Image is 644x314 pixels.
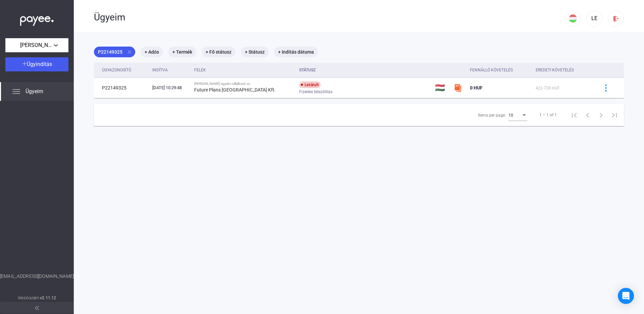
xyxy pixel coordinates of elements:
[536,66,574,74] div: Eredeti követelés
[102,66,131,74] div: Ügyazonosító
[539,111,557,119] div: 1 – 1 of 1
[297,63,432,78] th: Státusz
[25,87,43,96] span: Ügyeim
[478,111,506,119] div: Items per page:
[470,66,530,74] div: Fennálló követelés
[20,41,54,49] span: [PERSON_NAME] egyéni vállalkozó
[152,66,168,74] div: Indítva
[508,111,527,119] mat-select: Items per page:
[194,82,294,86] div: [PERSON_NAME] egyéni vállalkozó vs
[22,61,27,66] img: plus-white.svg
[202,47,235,57] mat-chip: + Fő státusz
[194,66,206,74] div: Felek
[5,57,68,71] button: Ügyindítás
[581,108,594,122] button: Previous page
[608,10,624,26] button: logout-red
[454,84,462,92] img: szamlazzhu-mini
[20,12,54,26] img: white-payee-white-dot.svg
[608,108,621,122] button: Last page
[152,84,189,91] div: [DATE] 10:29:48
[589,14,600,22] div: LE
[536,66,590,74] div: Eredeti követelés
[94,12,565,23] div: Ügyeim
[126,49,132,55] mat-icon: close
[586,10,602,26] button: LE
[299,81,321,88] div: Lezárult
[618,288,634,304] div: Open Intercom Messenger
[612,15,620,22] img: logout-red
[94,47,135,57] mat-chip: P22149325
[168,47,196,57] mat-chip: + Termék
[27,61,52,67] span: Ügyindítás
[40,296,56,300] strong: v2.11.12
[299,88,332,96] span: Fizetési felszólítás
[508,113,513,118] span: 10
[432,78,451,98] td: 🇭🇺
[536,86,560,90] span: 423 728 HUF
[470,85,483,90] span: 0 HUF
[565,10,581,26] button: HU
[5,38,68,52] button: [PERSON_NAME] egyéni vállalkozó
[194,66,294,74] div: Felek
[569,14,577,22] img: HU
[599,81,613,95] button: more-blue
[12,87,20,96] img: list.svg
[602,84,609,91] img: more-blue
[470,66,513,74] div: Fennálló követelés
[594,108,608,122] button: Next page
[241,47,269,57] mat-chip: + Státusz
[102,66,147,74] div: Ügyazonosító
[152,66,189,74] div: Indítva
[568,108,581,122] button: First page
[194,87,276,92] strong: Future Plans [GEOGRAPHIC_DATA] Kft.
[141,47,163,57] mat-chip: + Adós
[274,47,318,57] mat-chip: + Indítás dátuma
[35,306,39,310] img: arrow-double-left-grey.svg
[94,78,150,98] td: P22149325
